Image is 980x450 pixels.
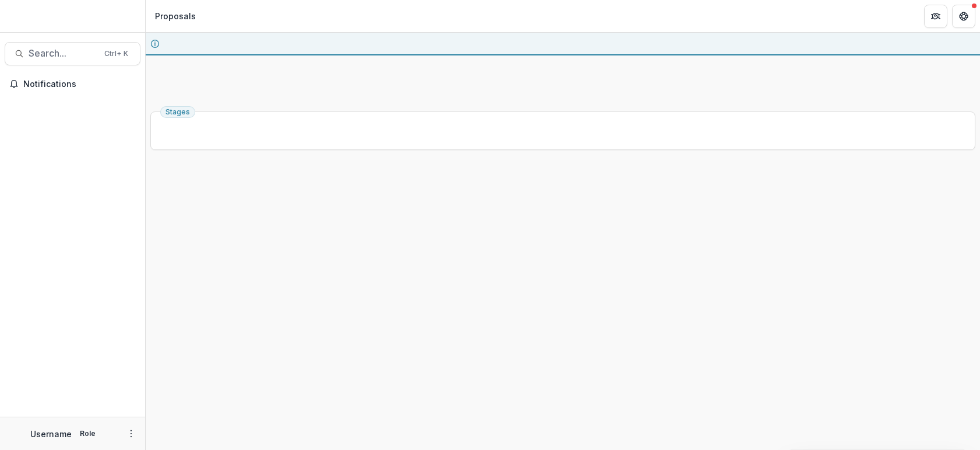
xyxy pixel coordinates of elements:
button: More [124,427,138,441]
p: Role [76,428,99,439]
div: Ctrl + K [102,47,131,60]
span: Notifications [23,79,136,89]
button: Notifications [5,75,140,93]
button: Partners [924,5,947,28]
button: Search... [5,42,140,65]
div: Proposals [155,10,196,22]
button: Get Help [952,5,975,28]
span: Search... [29,48,97,59]
nav: breadcrumb [150,8,200,25]
p: Username [30,428,72,440]
span: Stages [165,108,190,116]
